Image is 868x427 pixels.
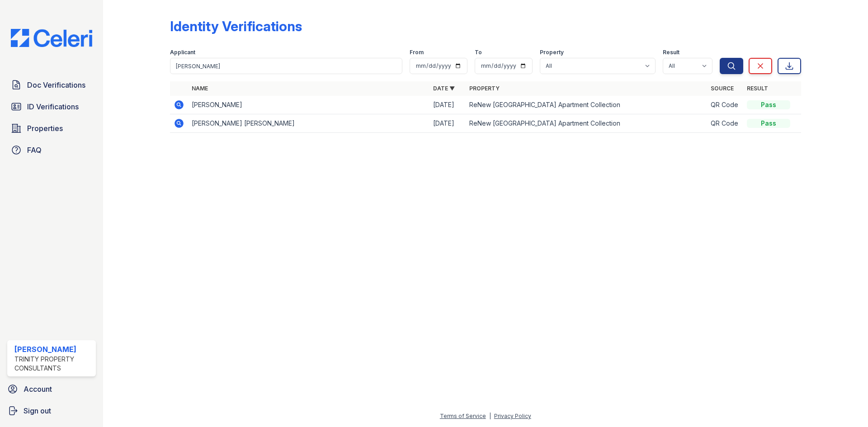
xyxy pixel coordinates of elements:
[188,114,429,133] td: [PERSON_NAME] [PERSON_NAME]
[466,114,707,133] td: ReNew [GEOGRAPHIC_DATA] Apartment Collection
[466,96,707,114] td: ReNew [GEOGRAPHIC_DATA] Apartment Collection
[188,96,429,114] td: [PERSON_NAME]
[440,413,486,419] a: Terms of Service
[711,85,734,92] a: Source
[747,119,790,128] div: Pass
[494,413,531,419] a: Privacy Policy
[540,49,564,56] label: Property
[24,405,51,416] span: Sign out
[707,96,743,114] td: QR Code
[27,123,63,134] span: Properties
[475,49,482,56] label: To
[429,96,466,114] td: [DATE]
[170,18,302,34] div: Identity Verifications
[433,85,455,92] a: Date ▼
[469,85,500,92] a: Property
[7,141,96,159] a: FAQ
[489,413,491,419] div: |
[747,100,790,109] div: Pass
[14,355,92,373] div: Trinity Property Consultants
[7,119,96,137] a: Properties
[27,101,79,112] span: ID Verifications
[170,49,195,56] label: Applicant
[192,85,208,92] a: Name
[429,114,466,133] td: [DATE]
[4,402,99,420] a: Sign out
[14,344,92,355] div: [PERSON_NAME]
[27,80,85,90] span: Doc Verifications
[7,76,96,94] a: Doc Verifications
[4,29,99,47] img: CE_Logo_Blue-a8612792a0a2168367f1c8372b55b34899dd931a85d93a1a3d3e32e68fde9ad4.png
[707,114,743,133] td: QR Code
[4,380,99,398] a: Account
[410,49,424,56] label: From
[663,49,679,56] label: Result
[27,145,42,155] span: FAQ
[24,384,52,394] span: Account
[170,58,402,74] input: Search by name or phone number
[747,85,768,92] a: Result
[7,98,96,116] a: ID Verifications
